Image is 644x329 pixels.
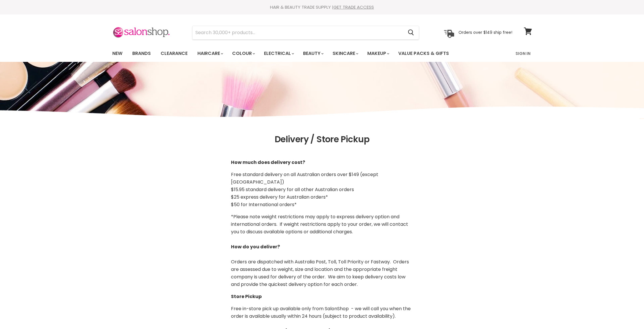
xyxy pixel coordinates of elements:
a: Clearance [156,47,192,60]
input: Search [192,26,403,39]
ul: Main menu [108,45,483,62]
a: Makeup [363,47,393,60]
b: How do you deliver? [231,243,280,250]
a: Brands [128,47,155,60]
button: Search [403,26,419,39]
nav: Main [105,45,539,62]
span: Orders are dispatched with Australia Post, Toll, Toll Priority or Fastway. Orders are assessed du... [231,258,409,288]
span: $15.95 standard delivery for all other Australian orders [231,186,354,193]
a: Electrical [260,47,298,60]
div: HAIR & BEAUTY TRADE SUPPLY | [105,4,539,10]
a: Value Packs & Gifts [394,47,453,60]
a: Sign In [512,47,534,60]
a: New [108,47,127,60]
a: Beauty [299,47,327,60]
strong: How much does delivery cost? [231,159,305,166]
span: $25 express delivery for Australian orders* [231,194,328,200]
p: Orders over $149 ship free! [458,30,512,35]
h1: Delivery / Store Pickup [112,134,532,145]
a: GET TRADE ACCESS [333,4,374,10]
strong: Store Pickup [231,293,262,300]
a: Haircare [193,47,227,60]
a: Colour [228,47,258,60]
a: Skincare [328,47,362,60]
span: $50 for International orders* [231,201,297,208]
form: Product [192,26,419,40]
span: *Please note weight restrictions may apply to express delivery option and international orders. I... [231,213,408,235]
span: Free standard delivery on all Australian orders over $149 (except [GEOGRAPHIC_DATA]) [231,171,378,185]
